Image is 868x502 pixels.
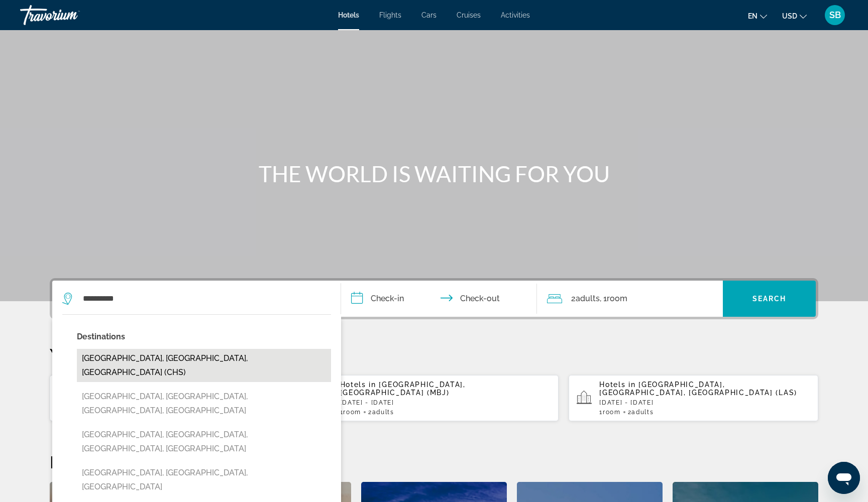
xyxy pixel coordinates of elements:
p: [DATE] - [DATE] [340,399,551,406]
span: 2 [571,292,600,306]
span: Room [343,409,361,416]
span: 1 [340,409,361,416]
span: , 1 [600,292,627,306]
a: Cruises [457,11,481,19]
span: 1 [599,409,620,416]
button: Change currency [782,9,807,23]
span: 2 [368,409,394,416]
button: Hotels in [GEOGRAPHIC_DATA], [GEOGRAPHIC_DATA], [GEOGRAPHIC_DATA] (LAS)[DATE] - [DATE]1Room2Adults [569,374,818,422]
button: Travelers: 2 adults, 0 children [537,281,723,317]
button: [GEOGRAPHIC_DATA], [GEOGRAPHIC_DATA], [GEOGRAPHIC_DATA], [GEOGRAPHIC_DATA] [77,425,331,458]
span: [GEOGRAPHIC_DATA], [GEOGRAPHIC_DATA], [GEOGRAPHIC_DATA] (LAS) [599,381,797,397]
iframe: Button to launch messaging window [828,462,860,494]
button: [GEOGRAPHIC_DATA], [GEOGRAPHIC_DATA], [GEOGRAPHIC_DATA] [77,463,331,496]
a: Activities [501,11,530,19]
a: Flights [379,11,401,19]
button: [GEOGRAPHIC_DATA], [GEOGRAPHIC_DATA], [GEOGRAPHIC_DATA], [GEOGRAPHIC_DATA] [77,387,331,420]
span: 2 [628,409,654,416]
span: Search [752,295,787,303]
span: Adults [372,409,394,416]
button: Change language [748,9,767,23]
div: Search widget [52,281,816,317]
button: User Menu [822,5,848,26]
span: SB [829,10,841,20]
button: Hotels in [GEOGRAPHIC_DATA], [GEOGRAPHIC_DATA] (MBJ)[DATE] - [DATE]1Room2Adults [309,374,559,422]
span: Adults [576,294,600,303]
h1: THE WORLD IS WAITING FOR YOU [246,161,622,187]
span: [GEOGRAPHIC_DATA], [GEOGRAPHIC_DATA] (MBJ) [340,381,466,397]
span: USD [782,12,797,20]
button: Search [723,281,816,317]
span: en [748,12,757,20]
p: [DATE] - [DATE] [599,399,810,406]
a: Cars [421,11,437,19]
p: Your Recent Searches [50,344,818,364]
span: Room [607,294,627,303]
a: Hotels [338,11,359,19]
button: Hotels in [GEOGRAPHIC_DATA], [GEOGRAPHIC_DATA] (PUJ)[DATE] - [DATE]1Room2Adults [50,374,299,422]
a: Travorium [20,2,121,28]
span: Hotels in [340,381,376,389]
span: Adults [631,409,654,416]
button: [GEOGRAPHIC_DATA], [GEOGRAPHIC_DATA], [GEOGRAPHIC_DATA] (CHS) [77,349,331,382]
h2: Featured Destinations [50,452,818,472]
button: Check in and out dates [341,281,537,317]
span: Room [603,409,621,416]
span: Hotels in [599,381,635,389]
p: Destinations [77,330,331,344]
